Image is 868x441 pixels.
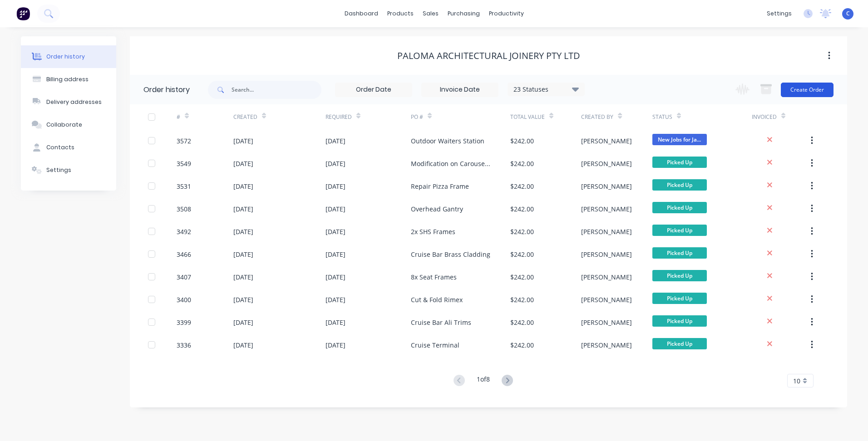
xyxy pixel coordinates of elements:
[652,104,752,129] div: Status
[232,81,321,99] input: Search...
[325,113,352,121] div: Required
[652,338,707,349] span: Picked Up
[411,340,459,350] div: Cruise Terminal
[510,340,534,350] div: $242.00
[325,340,345,350] div: [DATE]
[510,104,581,129] div: Total Value
[233,204,253,214] div: [DATE]
[411,227,455,236] div: 2x SHS Frames
[781,83,833,97] button: Create Order
[383,7,418,20] div: products
[233,272,253,282] div: [DATE]
[411,295,463,304] div: Cut & Fold Rimex
[581,104,652,129] div: Created By
[325,295,345,304] div: [DATE]
[177,159,191,168] div: 3549
[762,7,796,20] div: settings
[652,225,707,236] span: Picked Up
[581,204,632,214] div: [PERSON_NAME]
[177,136,191,146] div: 3572
[325,181,345,191] div: [DATE]
[325,159,345,168] div: [DATE]
[510,318,534,327] div: $242.00
[340,7,383,20] a: dashboard
[581,136,632,146] div: [PERSON_NAME]
[411,181,469,191] div: Repair Pizza Frame
[233,181,253,191] div: [DATE]
[510,159,534,168] div: $242.00
[177,113,180,121] div: #
[325,204,345,214] div: [DATE]
[411,272,457,282] div: 8x Seat Frames
[411,204,463,214] div: Overhead Gantry
[233,113,257,121] div: Created
[397,50,580,61] div: Paloma Architectural Joinery Pty Ltd
[510,295,534,304] div: $242.00
[21,68,116,91] button: Billing address
[177,318,191,327] div: 3399
[652,315,707,327] span: Picked Up
[510,250,534,259] div: $242.00
[411,250,490,259] div: Cruise Bar Brass Cladding
[325,104,411,129] div: Required
[477,374,490,387] div: 1 of 8
[581,318,632,327] div: [PERSON_NAME]
[411,159,492,168] div: Modification on Carousel Gantry
[581,250,632,259] div: [PERSON_NAME]
[177,227,191,236] div: 3492
[411,104,510,129] div: PO #
[21,113,116,136] button: Collaborate
[233,104,325,129] div: Created
[581,272,632,282] div: [PERSON_NAME]
[177,272,191,282] div: 3407
[510,136,534,146] div: $242.00
[46,75,89,83] div: Billing address
[177,295,191,304] div: 3400
[233,159,253,168] div: [DATE]
[652,157,707,168] span: Picked Up
[846,10,850,18] span: C
[46,98,102,106] div: Delivery addresses
[325,136,345,146] div: [DATE]
[752,104,809,129] div: Invoiced
[325,250,345,259] div: [DATE]
[233,136,253,146] div: [DATE]
[581,159,632,168] div: [PERSON_NAME]
[325,227,345,236] div: [DATE]
[233,250,253,259] div: [DATE]
[325,318,345,327] div: [DATE]
[143,84,190,95] div: Order history
[581,113,613,121] div: Created By
[177,104,233,129] div: #
[510,227,534,236] div: $242.00
[177,204,191,214] div: 3508
[46,166,71,174] div: Settings
[21,45,116,68] button: Order history
[177,250,191,259] div: 3466
[652,270,707,281] span: Picked Up
[510,272,534,282] div: $242.00
[510,113,545,121] div: Total Value
[233,295,253,304] div: [DATE]
[46,53,85,61] div: Order history
[16,7,30,20] img: Factory
[652,293,707,304] span: Picked Up
[793,376,800,386] span: 10
[233,227,253,236] div: [DATE]
[652,134,707,145] span: New Jobs for Ja...
[652,202,707,213] span: Picked Up
[443,7,484,20] div: purchasing
[233,340,253,350] div: [DATE]
[581,295,632,304] div: [PERSON_NAME]
[233,318,253,327] div: [DATE]
[508,84,584,94] div: 23 Statuses
[411,136,484,146] div: Outdoor Waiters Station
[46,121,82,129] div: Collaborate
[581,340,632,350] div: [PERSON_NAME]
[411,113,423,121] div: PO #
[21,136,116,159] button: Contacts
[652,113,672,121] div: Status
[177,340,191,350] div: 3336
[510,181,534,191] div: $242.00
[581,227,632,236] div: [PERSON_NAME]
